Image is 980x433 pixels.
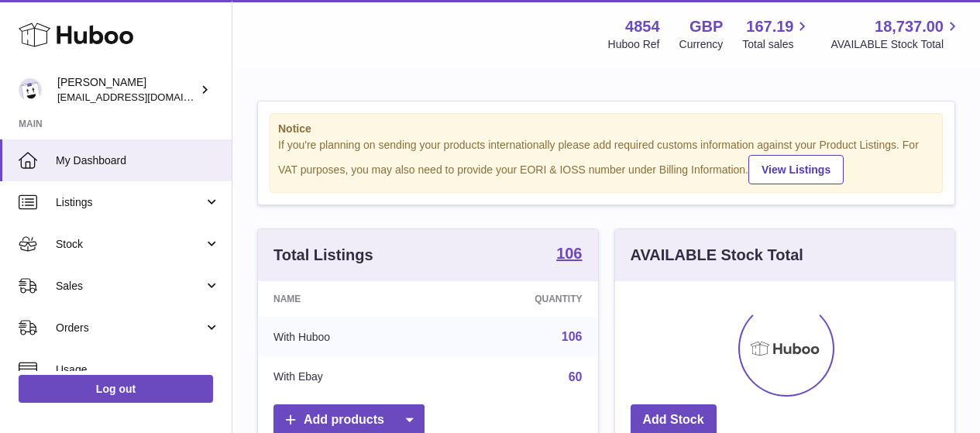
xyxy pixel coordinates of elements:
[631,245,803,266] h3: AVAILABLE Stock Total
[278,122,934,136] strong: Notice
[19,375,213,403] a: Log out
[689,16,723,37] strong: GBP
[742,37,811,52] span: Total sales
[57,75,197,105] div: [PERSON_NAME]
[830,37,961,52] span: AVAILABLE Stock Total
[679,37,724,52] div: Currency
[748,155,844,184] a: View Listings
[830,16,961,52] a: 18,737.00 AVAILABLE Stock Total
[19,78,42,101] img: jimleo21@yahoo.gr
[56,363,220,377] span: Usage
[556,246,582,264] a: 106
[273,245,373,266] h3: Total Listings
[278,138,934,184] div: If you're planning on sending your products internationally please add required customs informati...
[57,91,228,103] span: [EMAIL_ADDRESS][DOMAIN_NAME]
[56,153,220,168] span: My Dashboard
[56,195,204,210] span: Listings
[625,16,660,37] strong: 4854
[556,246,582,261] strong: 106
[742,16,811,52] a: 167.19 Total sales
[562,330,583,343] a: 106
[258,317,437,357] td: With Huboo
[258,281,437,317] th: Name
[569,370,583,383] a: 60
[608,37,660,52] div: Huboo Ref
[258,357,437,397] td: With Ebay
[875,16,944,37] span: 18,737.00
[56,237,204,252] span: Stock
[437,281,597,317] th: Quantity
[56,321,204,335] span: Orders
[56,279,204,294] span: Sales
[746,16,793,37] span: 167.19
